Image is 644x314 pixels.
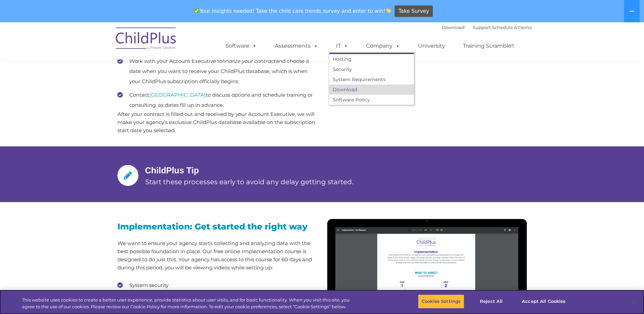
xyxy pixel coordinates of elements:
button: Close [626,294,641,309]
em: finalize your contract [222,58,276,64]
img: ChildPlus by Procare Solutions [112,23,180,56]
img: 👏 [386,8,391,13]
a: Hosting [329,54,414,64]
span: Start these processes early to avoid any delay getting started. [145,178,353,186]
a: System Requirements [329,74,414,84]
h3: Implementation: Get started the right way [117,222,317,231]
a: Take Survey [395,5,433,17]
p: After your contract is filled out and received by your Account Executive, we will make your agenc... [117,110,317,135]
a: Software [219,39,264,53]
a: IT [329,39,355,53]
a: Support [473,25,491,30]
a: Security [329,64,414,74]
p: We want to ensure your agency starts collecting and analyzing data with the best possible foundat... [117,239,317,272]
li: Contact to discuss options and schedule training or consulting, as dates fill up in advance. [117,90,317,110]
a: Software Policy [329,95,414,105]
span: Take Survey [399,5,429,17]
li: Work with your Account Executive to and choose a date when you want to receive your ChildPlus dat... [117,56,317,87]
a: Schedule A Demo [492,25,532,30]
button: Cookies Settings [418,294,464,309]
div: This website uses cookies to create a better user experience, provide statistics about user visit... [22,297,354,310]
a: [GEOGRAPHIC_DATA] [149,92,206,98]
li: System security [117,280,317,290]
span: ChildPlus Tip [145,166,199,175]
span: Your insights needed! Take the child care trends survey and enter to win! [191,4,394,18]
button: Reject All [470,294,512,309]
a: Download [329,84,414,95]
a: Assessments [268,39,325,53]
a: Training Scramble!! [456,39,521,53]
button: Accept All Cookies [518,294,569,309]
font: | [442,25,532,30]
img: ✅ [194,8,199,13]
a: Company [359,39,407,53]
a: Download [442,25,465,30]
a: University [411,39,452,53]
